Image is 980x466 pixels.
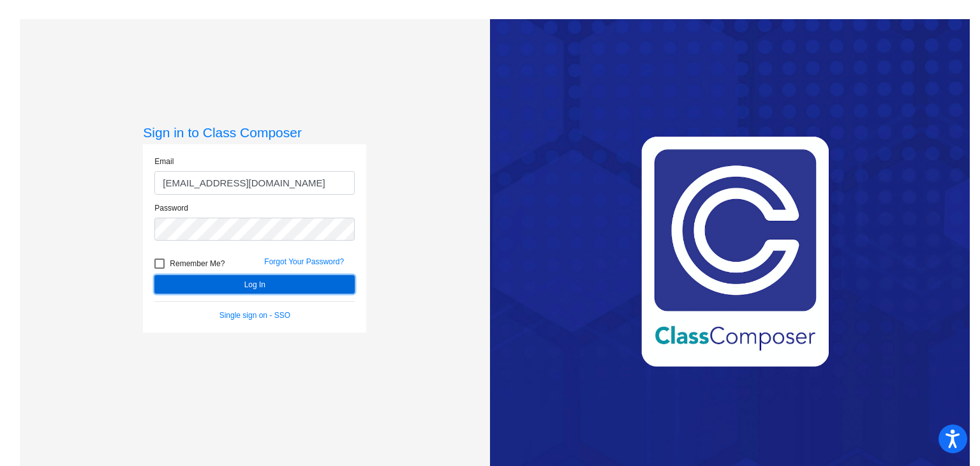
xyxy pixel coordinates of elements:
[143,124,366,140] h3: Sign in to Class Composer
[264,257,344,266] a: Forgot Your Password?
[170,256,225,271] span: Remember Me?
[219,311,290,320] a: Single sign on - SSO
[154,202,188,214] label: Password
[154,275,355,294] button: Log In
[154,156,174,167] label: Email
